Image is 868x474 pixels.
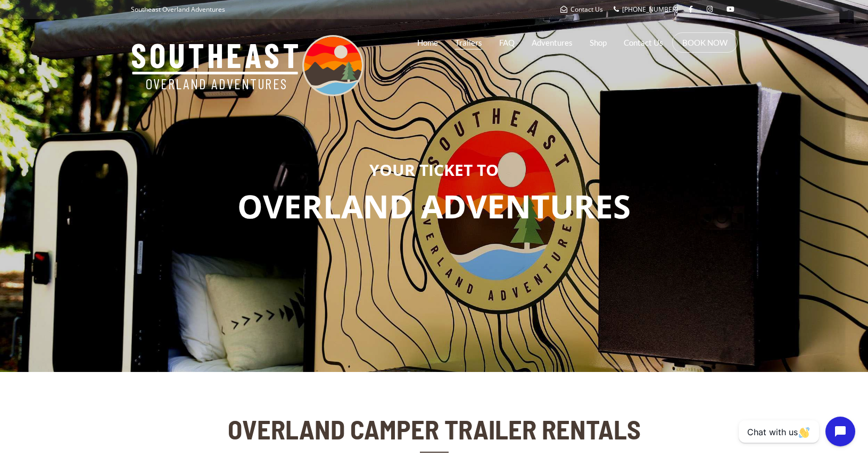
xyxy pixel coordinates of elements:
h2: OVERLAND CAMPER TRAILER RENTALS [225,414,643,444]
a: BOOK NOW [682,37,728,48]
a: FAQ [499,29,515,56]
a: Contact Us [624,29,663,56]
a: Adventures [532,29,573,56]
span: Contact Us [571,5,603,14]
a: Shop [590,29,607,56]
a: Contact Us [560,5,603,14]
span: [PHONE_NUMBER] [622,5,678,14]
a: Trailers [455,29,482,56]
a: [PHONE_NUMBER] [614,5,678,14]
img: Southeast Overland Adventures [131,35,363,96]
p: Southeast Overland Adventures [131,3,225,16]
a: Home [417,29,438,56]
p: OVERLAND ADVENTURES [8,184,860,230]
h3: YOUR TICKET TO [8,161,860,179]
